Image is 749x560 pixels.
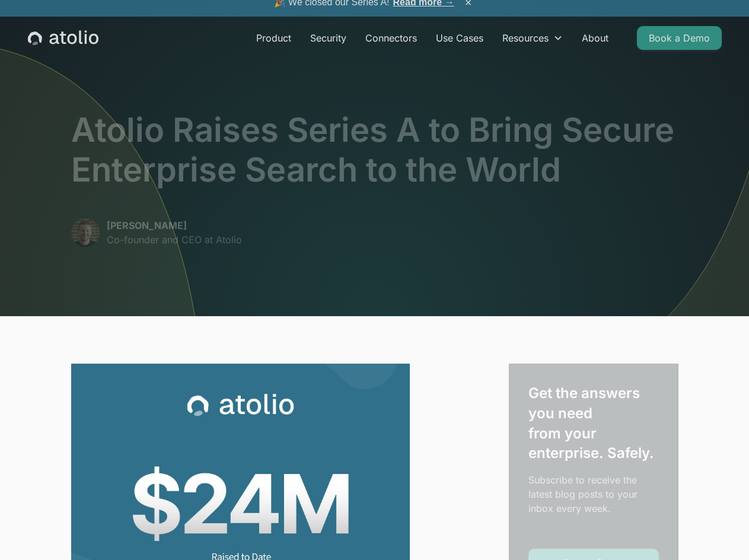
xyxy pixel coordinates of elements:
p: Subscribe to receive the latest blog posts to your inbox every week. [528,473,659,516]
p: [PERSON_NAME] [107,218,242,233]
h1: Atolio Raises Series A to Bring Secure Enterprise Search to the World [71,110,678,190]
a: home [28,30,98,46]
div: Resources [493,26,572,50]
div: Resources [502,31,549,45]
a: Security [301,26,356,50]
a: About [572,26,618,50]
a: Product [247,26,301,50]
a: Book a Demo [637,26,722,50]
div: Get the answers you need from your enterprise. Safely. [528,383,659,463]
p: Co-founder and CEO at Atolio [107,233,242,247]
a: Use Cases [426,26,493,50]
a: Connectors [356,26,426,50]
